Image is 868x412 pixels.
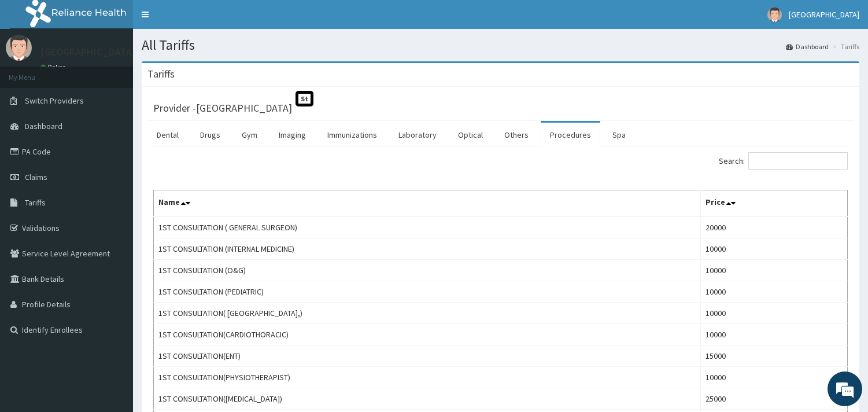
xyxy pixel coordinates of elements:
[700,260,847,281] td: 10000
[449,123,492,147] a: Optical
[603,123,635,147] a: Spa
[40,63,68,71] a: Online
[154,303,701,324] td: 1ST CONSULTATION( [GEOGRAPHIC_DATA],)
[40,47,136,57] p: [GEOGRAPHIC_DATA]
[154,388,701,410] td: 1ST CONSULTATION([MEDICAL_DATA])
[767,8,782,22] img: User Image
[147,69,175,79] h3: Tariffs
[389,123,446,147] a: Laboratory
[700,216,847,238] td: 20000
[154,216,701,238] td: 1ST CONSULTATION ( GENERAL SURGEON)
[700,190,847,217] th: Price
[786,42,829,51] a: Dashboard
[269,123,315,147] a: Imaging
[830,42,859,51] li: Tariffs
[700,238,847,260] td: 10000
[700,281,847,303] td: 10000
[232,123,267,147] a: Gym
[154,345,701,367] td: 1ST CONSULTATION(ENT)
[6,35,32,61] img: User Image
[700,345,847,367] td: 15000
[154,238,701,260] td: 1ST CONSULTATION (INTERNAL MEDICINE)
[700,303,847,324] td: 10000
[25,172,47,182] span: Claims
[25,121,62,131] span: Dashboard
[541,123,600,147] a: Procedures
[142,38,859,53] h1: All Tariffs
[154,260,701,281] td: 1ST CONSULTATION (O&G)
[700,388,847,410] td: 25000
[153,103,292,113] h3: Provider - [GEOGRAPHIC_DATA]
[154,367,701,388] td: 1ST CONSULTATION(PHYSIOTHERAPIST)
[719,152,848,170] label: Search:
[495,123,538,147] a: Others
[154,324,701,345] td: 1ST CONSULTATION(CARDIOTHORACIC)
[154,281,701,303] td: 1ST CONSULTATION (PEDIATRIC)
[748,152,848,170] input: Search:
[25,95,84,106] span: Switch Providers
[700,367,847,388] td: 10000
[318,123,386,147] a: Immunizations
[789,9,859,20] span: [GEOGRAPHIC_DATA]
[154,190,701,217] th: Name
[700,324,847,345] td: 10000
[25,197,46,208] span: Tariffs
[147,123,188,147] a: Dental
[296,91,313,106] span: St
[191,123,230,147] a: Drugs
